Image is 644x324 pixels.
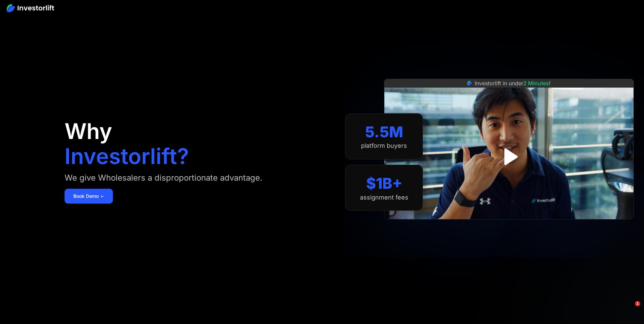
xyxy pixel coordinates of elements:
iframe: Customer reviews powered by Trustpilot [458,223,560,231]
a: open lightbox [494,142,524,172]
div: platform buyers [361,142,407,149]
div: 5.5M [365,123,403,141]
div: assignment fees [360,194,408,201]
div: $1B+ [366,175,402,192]
h1: Investorlift? [65,145,189,167]
a: Book Demo ➢ [65,189,113,204]
span: 1 [635,301,640,306]
h1: Why [65,120,112,142]
iframe: Intercom live chat [621,301,637,317]
div: Investorlift in under ! [475,79,551,87]
div: We give Wholesalers a disproportionate advantage. [65,172,262,183]
span: 2 Minutes [523,80,549,87]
